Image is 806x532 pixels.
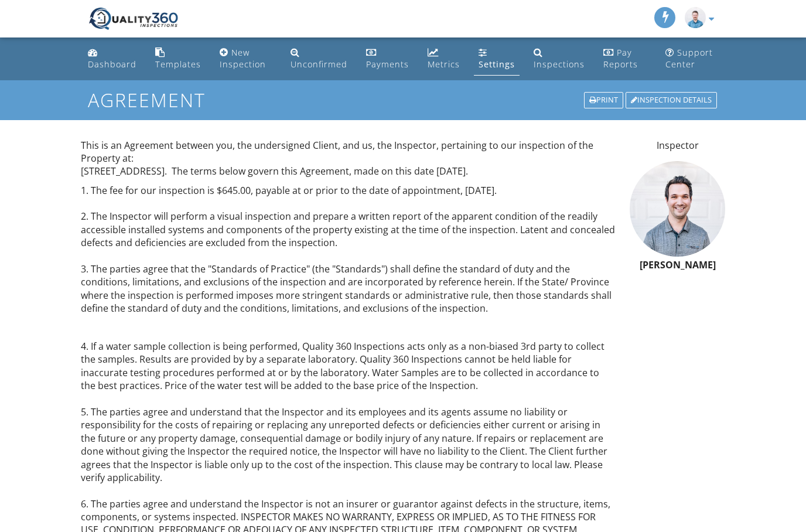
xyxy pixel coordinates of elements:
img: jd_headshot__cropped.jpg [630,161,725,257]
a: Settings [474,42,520,76]
div: Print [584,92,623,108]
p: 1. The fee for our inspection is $645.00, payable at or prior to the date of appointment, [DATE].... [81,184,616,315]
div: Dashboard [88,59,136,70]
img: Quality 360 Inspections [81,3,189,35]
div: Support Center [665,47,713,70]
img: brad_headshot__cropped.jpg [685,7,706,28]
h1: Agreement [88,90,718,110]
div: Settings [479,59,515,70]
div: Inspections [534,59,585,70]
div: Pay Reports [603,47,638,70]
p: Inspector [630,139,725,152]
div: New Inspection [220,47,266,70]
div: Unconfirmed [291,59,347,70]
a: Print [583,91,624,110]
a: Inspection Details [624,91,718,110]
a: Payments [361,42,414,76]
a: Metrics [423,42,465,76]
p: This is an Agreement between you, the undersigned Client, and us, the Inspector, pertaining to ou... [81,139,616,178]
a: Unconfirmed [286,42,352,76]
a: Support Center [661,42,723,76]
a: New Inspection [215,42,276,76]
a: Templates [151,42,206,76]
h6: [PERSON_NAME] [630,260,725,271]
div: Templates [155,59,201,70]
a: Dashboard [83,42,141,76]
div: Payments [366,59,409,70]
div: Inspection Details [626,92,717,108]
div: Metrics [428,59,460,70]
a: Inspections [529,42,589,76]
a: Pay Reports [599,42,651,76]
